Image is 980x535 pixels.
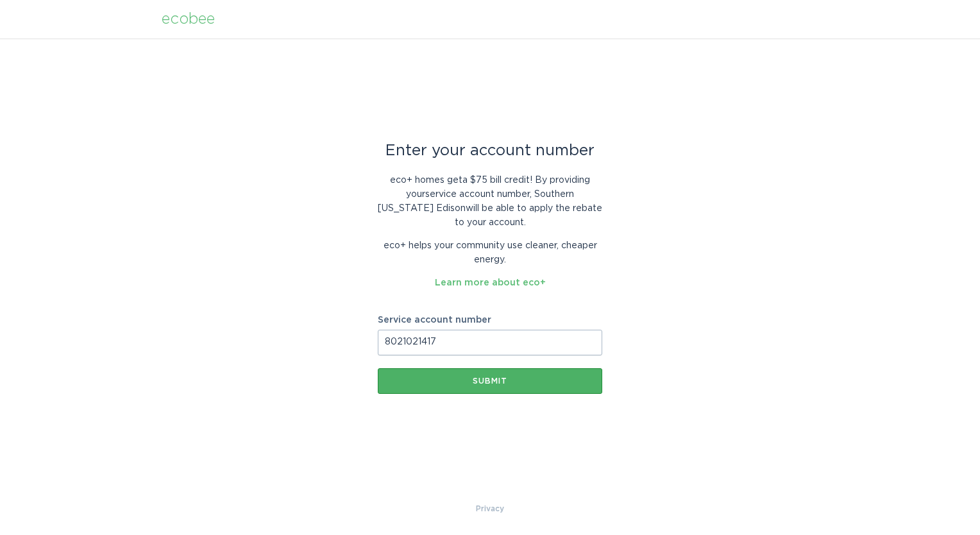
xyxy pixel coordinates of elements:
a: Learn more about eco+ [435,278,546,287]
p: eco+ homes get a $75 bill credit ! By providing your service account number , Southern [US_STATE]... [378,173,602,230]
a: Privacy Policy & Terms of Use [476,502,504,516]
div: Enter your account number [378,144,602,158]
p: eco+ helps your community use cleaner, cheaper energy. [378,239,602,267]
button: Submit [378,368,602,394]
label: Service account number [378,316,602,325]
div: ecobee [162,12,215,26]
div: Submit [384,377,596,385]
